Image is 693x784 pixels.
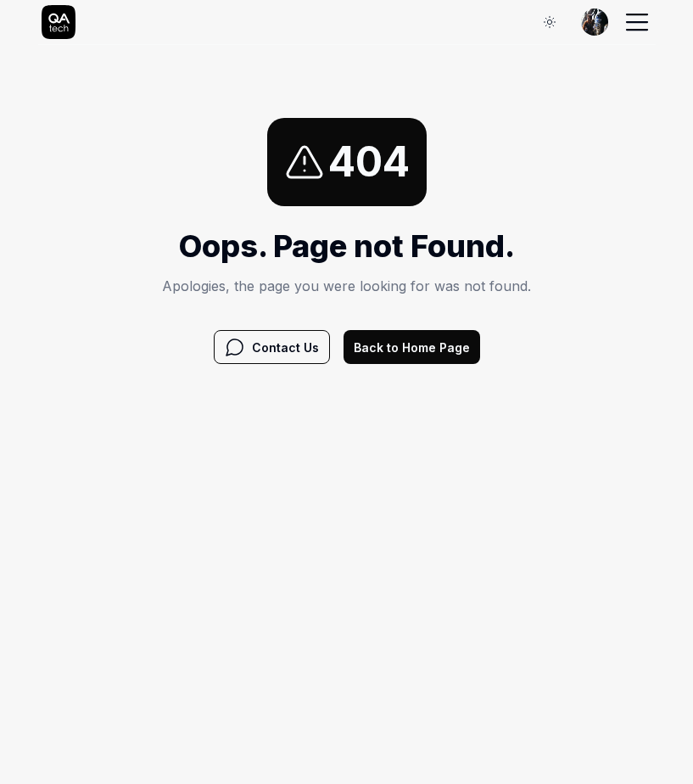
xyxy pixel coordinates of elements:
h1: Oops. Page not Found. [162,223,531,269]
img: 05712e90-f4ae-4f2d-bd35-432edce69fe3.jpeg [581,8,608,36]
button: Back to Home Page [344,330,480,364]
p: Apologies, the page you were looking for was not found. [162,276,531,296]
button: Contact Us [214,330,330,364]
span: 404 [328,132,410,193]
